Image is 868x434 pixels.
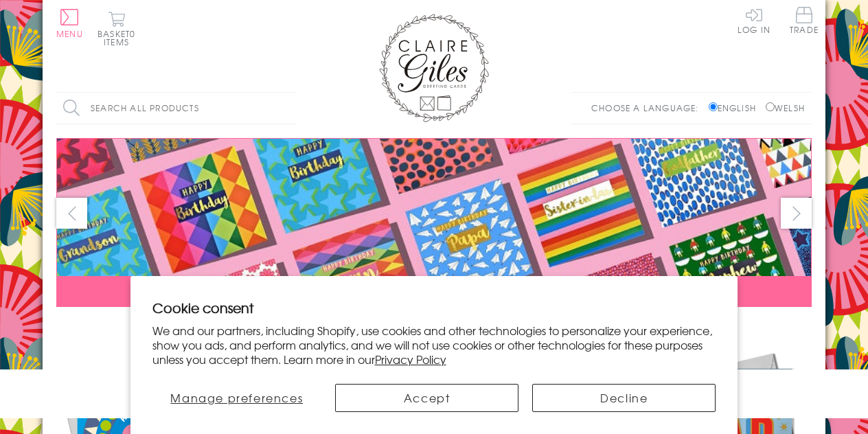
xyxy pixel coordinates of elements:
button: Menu [56,9,83,38]
p: We and our partners, including Shopify, use cookies and other technologies to personalize your ex... [152,323,716,366]
input: Search all products [56,93,297,124]
div: Carousel Pagination [56,317,812,339]
input: English [709,102,718,111]
label: English [709,102,763,114]
h2: Cookie consent [152,298,716,317]
button: Basket0 items [98,11,135,46]
button: Decline [532,384,716,412]
button: Manage preferences [152,384,321,412]
label: Welsh [766,102,805,114]
button: prev [56,198,87,229]
button: Accept [335,384,518,412]
input: Search [283,93,297,124]
span: Manage preferences [170,389,303,406]
img: Claire Giles Greetings Cards [379,14,489,122]
a: Trade [790,7,819,36]
a: Privacy Policy [375,351,446,367]
span: 0 items [104,27,135,48]
a: Log In [738,7,770,34]
button: next [781,198,812,229]
input: Welsh [766,102,775,111]
p: Choose a language: [591,102,706,114]
span: Menu [56,27,83,40]
span: Trade [790,7,819,34]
